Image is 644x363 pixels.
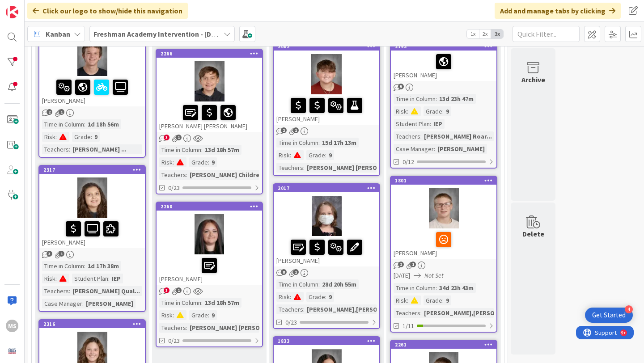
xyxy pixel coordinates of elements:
span: 1 [176,287,182,293]
div: [PERSON_NAME] [391,51,496,81]
div: [PERSON_NAME] [39,24,145,106]
div: 2193[PERSON_NAME] [391,42,496,81]
span: 5 [398,84,404,89]
div: 1d 17h 38m [85,261,121,271]
div: Grade [72,132,91,142]
span: 2 [47,109,52,115]
span: : [108,274,110,283]
span: : [420,131,422,141]
div: [PERSON_NAME] [391,228,496,259]
div: Time in Column [276,279,318,289]
span: : [290,150,291,160]
div: Grade [189,157,208,167]
div: 9 [209,310,217,320]
span: : [186,323,187,333]
div: 2261 [395,342,496,348]
span: : [436,94,437,104]
div: [PERSON_NAME] [84,299,136,308]
span: : [325,150,326,160]
div: Time in Column [42,261,84,271]
span: : [407,106,408,116]
div: 13d 18h 57m [203,145,241,155]
span: : [84,261,85,271]
span: 1x [467,30,479,38]
div: Teachers [276,304,303,314]
div: 28d 20h 55m [320,279,359,289]
input: Quick Filter... [513,26,580,42]
div: Time in Column [159,145,201,155]
div: Teachers [159,170,186,180]
span: 1/11 [402,321,414,331]
div: [PERSON_NAME] [PERSON_NAME]... [305,163,411,173]
div: 9 [326,292,334,302]
div: 9 [92,132,100,142]
div: Risk [42,274,55,283]
div: Risk [42,132,55,142]
span: : [208,310,209,320]
div: Open Get Started checklist, remaining modules: 4 [585,308,633,323]
div: 2062 [278,43,379,50]
span: : [442,295,444,305]
span: 8 [281,269,287,275]
div: Time in Column [276,138,318,148]
span: 0/23 [285,318,297,327]
div: 2260 [157,203,262,211]
div: [PERSON_NAME] [PERSON_NAME]... [187,323,293,333]
span: 1 [59,109,64,115]
div: Risk [276,292,290,302]
span: : [303,163,305,173]
div: [PERSON_NAME] [PERSON_NAME] [157,101,262,132]
div: 2316 [39,320,145,328]
div: 1833 [274,337,379,345]
span: : [436,283,437,293]
span: Kanban [46,29,70,39]
div: Delete [522,228,544,239]
span: 2 [398,262,404,267]
div: 2062[PERSON_NAME] [274,42,379,125]
div: Time in Column [42,119,84,129]
div: [PERSON_NAME] [435,144,487,154]
span: : [173,310,174,320]
img: Visit kanbanzone.com [6,6,18,18]
div: 13d 18h 57m [203,298,241,308]
span: 3x [491,30,503,38]
div: Click our logo to show/hide this navigation [27,3,188,19]
span: : [173,157,174,167]
span: : [69,144,70,154]
div: Time in Column [394,283,436,293]
div: Student Plan [394,119,430,129]
div: [PERSON_NAME],[PERSON_NAME],Sc... [305,304,419,314]
span: 1 [293,269,299,275]
span: : [434,144,435,154]
div: 2317 [43,167,145,173]
div: 2193 [391,42,496,51]
div: 2266[PERSON_NAME] [PERSON_NAME] [157,50,262,132]
div: Risk [394,295,407,305]
div: Risk [394,106,407,116]
div: 1801 [391,177,496,185]
div: Archive [521,74,545,85]
div: Risk [276,150,290,160]
span: 2 [281,127,287,133]
div: 1833 [278,338,379,344]
span: : [91,132,92,142]
div: 2017 [278,185,379,191]
div: Student Plan [72,274,108,283]
div: [PERSON_NAME] Qual... [70,286,142,296]
div: 2266 [157,50,262,58]
div: 9 [209,157,217,167]
div: Grade [189,310,208,320]
div: Risk [159,157,173,167]
div: 9 [326,150,334,160]
div: 2317[PERSON_NAME] [39,166,145,248]
span: 1 [293,127,299,133]
div: Teachers [42,286,69,296]
div: Add and manage tabs by clicking [495,3,621,19]
div: [PERSON_NAME] [274,94,379,125]
div: Ms [6,320,18,332]
span: 3 [47,251,52,257]
div: [PERSON_NAME],[PERSON_NAME],[PERSON_NAME],T... [422,308,582,318]
span: 3 [164,135,169,140]
span: : [318,279,320,289]
div: IEP [110,274,123,283]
